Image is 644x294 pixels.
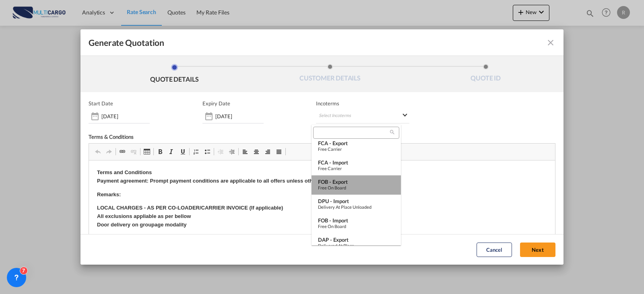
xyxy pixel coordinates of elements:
div: Free Carrier [318,146,394,152]
div: Free Carrier [318,166,394,171]
div: Delivery at Place Unloaded [318,204,394,210]
div: FCA - export [318,140,394,146]
div: Free on Board [318,224,394,229]
div: DAP - export [318,236,394,243]
div: FCA - import [318,159,394,166]
div: Delivered at Place [318,243,394,248]
div: FOB - import [318,217,394,224]
div: FOB - export [318,179,394,185]
div: DPU - import [318,198,394,204]
strong: LOCAL CHARGES - AS PER CO-LOADER/CARRIER INVOICE (If applicable) All exclusions appliable as per ... [8,44,194,67]
strong: Terms and Conditions Payment agreement: Prompt payment conditions are applicable to all offers un... [8,9,281,23]
md-icon: icon-magnify [389,129,395,135]
strong: Quote conditions: • Valid for non-hazardous general cargo. • Subject to final cargo details and a... [8,75,335,148]
strong: Remarks: [8,31,32,37]
div: Free on Board [318,185,394,190]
